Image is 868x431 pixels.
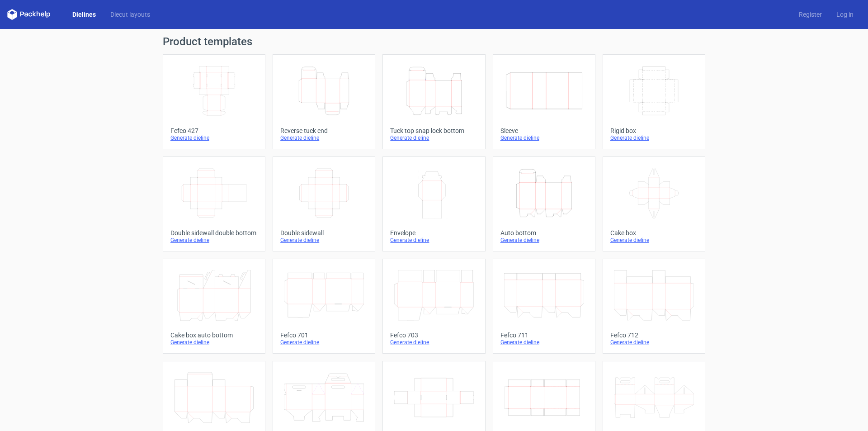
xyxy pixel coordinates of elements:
div: Generate dieline [610,134,698,142]
div: Cake box [610,229,698,237]
div: Generate dieline [280,134,368,142]
a: Rigid boxGenerate dieline [603,54,705,149]
div: Fefco 703 [390,332,477,339]
div: Generate dieline [390,237,477,244]
a: Double sidewallGenerate dieline [273,156,375,251]
div: Generate dieline [390,339,477,346]
div: Reverse tuck end [280,127,368,134]
a: Log in [829,10,861,19]
div: Tuck top snap lock bottom [390,127,477,134]
h1: Product templates [163,36,705,47]
a: Reverse tuck endGenerate dieline [273,54,375,149]
div: Generate dieline [280,339,368,346]
div: Generate dieline [390,134,477,142]
div: Fefco 711 [500,332,588,339]
div: Envelope [390,229,477,237]
div: Double sidewall double bottom [170,229,258,237]
div: Generate dieline [610,237,698,244]
div: Generate dieline [500,134,588,142]
a: Cake boxGenerate dieline [603,156,705,251]
div: Fefco 712 [610,332,698,339]
a: Fefco 711Generate dieline [493,259,595,354]
div: Fefco 427 [170,127,258,134]
a: Diecut layouts [103,10,157,19]
div: Double sidewall [280,229,368,237]
a: Fefco 427Generate dieline [163,54,265,149]
a: Cake box auto bottomGenerate dieline [163,259,265,354]
div: Sleeve [500,127,588,134]
div: Generate dieline [500,339,588,346]
div: Generate dieline [610,339,698,346]
div: Auto bottom [500,229,588,237]
div: Generate dieline [170,237,258,244]
a: Dielines [65,10,103,19]
div: Generate dieline [170,134,258,142]
div: Generate dieline [280,237,368,244]
a: Fefco 701Generate dieline [273,259,375,354]
a: Fefco 712Generate dieline [603,259,705,354]
div: Generate dieline [170,339,258,346]
a: EnvelopeGenerate dieline [382,156,485,251]
a: Register [792,10,829,19]
a: Double sidewall double bottomGenerate dieline [163,156,265,251]
div: Cake box auto bottom [170,332,258,339]
a: Fefco 703Generate dieline [382,259,485,354]
div: Rigid box [610,127,698,134]
a: Tuck top snap lock bottomGenerate dieline [382,54,485,149]
a: Auto bottomGenerate dieline [493,156,595,251]
a: SleeveGenerate dieline [493,54,595,149]
div: Fefco 701 [280,332,368,339]
div: Generate dieline [500,237,588,244]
